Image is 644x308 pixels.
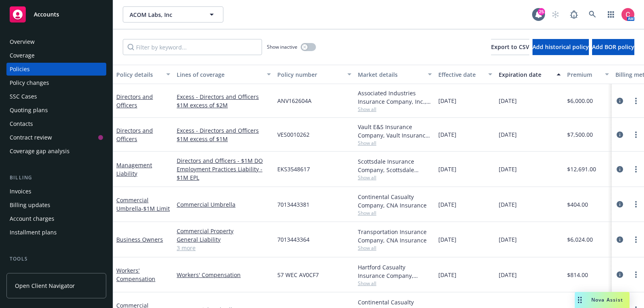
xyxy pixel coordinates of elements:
span: $814.00 [567,271,588,279]
span: Export to CSV [491,43,529,51]
img: photo [621,8,634,21]
a: more [631,130,641,140]
div: Invoices [10,185,31,198]
button: ACOM Labs, Inc [123,6,223,23]
div: Policy details [116,70,161,79]
span: [DATE] [499,130,517,139]
a: Commercial Umbrella [177,200,271,209]
a: circleInformation [615,199,625,209]
span: [DATE] [499,165,517,173]
a: Overview [6,35,106,48]
div: Expiration date [499,70,552,79]
span: EKS3548617 [277,165,310,173]
button: Lines of coverage [173,65,274,84]
span: - $1M Limit [141,205,170,212]
a: Quoting plans [6,104,106,117]
a: Excess - Directors and Officers $1M excess of $2M [177,92,271,109]
a: Business Owners [116,236,163,243]
a: Workers' Compensation [177,271,271,279]
span: Add BOR policy [592,43,634,51]
a: Coverage [6,49,106,62]
span: Show all [358,280,432,287]
span: 57 WEC AV0CF7 [277,271,319,279]
div: Contract review [10,131,52,144]
span: Add historical policy [533,43,589,51]
div: Premium [567,70,600,79]
span: Show all [358,244,432,251]
span: $6,000.00 [567,97,593,105]
div: Continental Casualty Company, CNA Insurance [358,193,432,209]
div: Coverage [10,49,35,62]
span: Nova Assist [591,296,623,303]
button: Expiration date [495,65,564,84]
a: Policies [6,63,106,76]
button: Policy number [274,65,355,84]
span: $12,691.00 [567,165,596,173]
div: Lines of coverage [177,70,262,79]
div: Manage files [10,266,44,279]
div: Drag to move [575,292,585,308]
a: Directors and Officers [116,93,153,109]
a: Policy changes [6,76,106,89]
div: Coverage gap analysis [10,145,70,158]
a: Directors and Officers [116,127,153,143]
span: [DATE] [438,235,456,244]
span: Accounts [34,11,59,18]
a: Coverage gap analysis [6,145,106,158]
a: Installment plans [6,226,106,239]
div: Quoting plans [10,104,48,117]
div: 25 [538,8,545,15]
span: 7013443381 [277,200,310,209]
span: [DATE] [438,271,456,279]
a: circleInformation [615,164,625,174]
span: Show all [358,209,432,216]
input: Filter by keyword... [123,39,262,55]
a: Contacts [6,117,106,130]
a: 3 more [177,244,271,252]
a: Employment Practices Liability - $1M EPL [177,165,271,182]
span: $6,024.00 [567,235,593,244]
span: Show inactive [267,43,297,50]
a: Billing updates [6,199,106,211]
div: Vault E&S Insurance Company, Vault Insurance Group, CRC Group [358,123,432,140]
a: Search [584,6,601,23]
a: Management Liability [116,161,152,177]
span: [DATE] [438,200,456,209]
div: Scottsdale Insurance Company, Scottsdale Insurance Company (Nationwide), CRC Group [358,157,432,174]
div: Policies [10,63,30,76]
button: Add BOR policy [592,39,634,55]
a: General Liability [177,235,271,244]
span: [DATE] [438,165,456,173]
div: SSC Cases [10,90,37,103]
a: Report a Bug [566,6,582,23]
span: $7,500.00 [567,130,593,139]
a: more [631,164,641,174]
div: Policy changes [10,76,49,89]
a: more [631,199,641,209]
span: $404.00 [567,200,588,209]
a: circleInformation [615,96,625,106]
a: Start snowing [547,6,563,23]
a: more [631,96,641,106]
div: Billing updates [10,199,50,211]
div: Billing [6,174,106,182]
span: Show all [358,106,432,113]
div: Associated Industries Insurance Company, Inc., AmTrust Financial Services, CRC Group [358,89,432,106]
div: Tools [6,255,106,263]
span: [DATE] [499,235,517,244]
div: Policy number [277,70,343,79]
a: Excess - Directors and Officers $1M excess of $1M [177,126,271,143]
a: circleInformation [615,270,625,279]
a: Contract review [6,131,106,144]
a: Invoices [6,185,106,198]
span: Open Client Navigator [15,281,75,290]
span: ANV162604A [277,97,312,105]
a: SSC Cases [6,90,106,103]
span: Show all [358,140,432,146]
span: 7013443364 [277,235,310,244]
span: ACOM Labs, Inc [130,10,199,19]
button: Add historical policy [533,39,589,55]
a: Commercial Property [177,227,271,235]
a: more [631,270,641,279]
a: Commercial Umbrella [116,196,170,212]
